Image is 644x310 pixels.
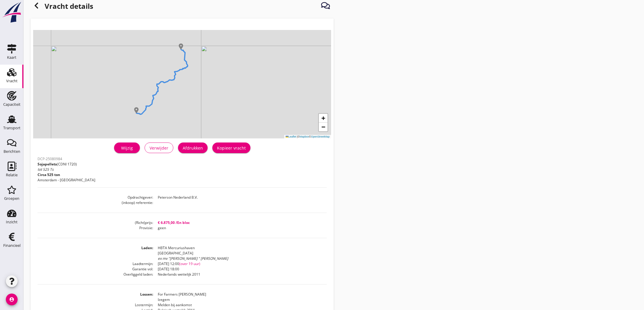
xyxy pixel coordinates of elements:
[6,220,18,224] div: Inzicht
[38,245,153,261] dt: Laden
[38,261,153,267] dt: Laadtermijn
[6,79,18,83] div: Vracht
[38,156,62,161] span: DCP-25080984
[183,145,203,151] div: Afdrukken
[38,167,54,172] span: tot 525 Ts
[38,225,153,231] dt: Provisie
[217,145,246,151] div: Kopieer vracht
[38,162,95,167] p: (CDNI 1720)
[4,150,20,153] div: Berichten
[153,272,327,277] dd: Nederlands wettelijk 2011
[38,177,95,183] p: Amsterdam - [GEOGRAPHIC_DATA]
[178,43,184,49] img: Marker
[153,261,327,267] dd: [DATE] 12:00
[38,195,153,200] dt: Opdrachtgever
[38,172,95,177] p: Circa 525 ton
[3,244,21,247] div: Financieel
[38,272,153,277] dt: Overliggeld laden
[153,245,327,261] dd: HBTA Mercuriushaven [GEOGRAPHIC_DATA]
[158,256,327,261] div: ex mv "[PERSON_NAME] " [PERSON_NAME]
[153,220,327,225] dd: € 6.875,00 /En bloc
[321,114,325,122] span: +
[321,123,325,130] span: −
[119,145,135,151] div: Wijzig
[1,1,22,23] img: logo-small.a267ee39.svg
[286,135,296,138] a: Leaflet
[150,145,168,151] div: Verwijder
[7,56,16,59] div: Kaart
[145,143,173,153] button: Verwijder
[38,292,153,302] dt: Lossen
[297,135,298,138] span: |
[38,267,153,272] dt: Garantie vol
[4,197,19,200] div: Groepen
[153,302,327,308] dd: Melden bij aankomst
[38,162,57,167] span: Sojapellets
[311,135,330,138] a: OpenStreetMap
[179,261,200,266] span: (over 19 uur)
[6,294,18,305] i: account_circle
[38,220,153,225] dt: (Richt)prijs
[153,225,327,231] dd: geen
[319,114,328,123] a: Zoom in
[133,107,139,113] img: Marker
[6,173,18,177] div: Relatie
[212,143,250,153] button: Kopieer vracht
[153,195,327,200] dd: Peterson Nederland B.V.
[38,302,153,308] dt: Lostermijn
[153,292,327,302] dd: For Farmers [PERSON_NAME] Izegem
[3,126,21,130] div: Transport
[3,103,21,106] div: Capaciteit
[153,267,327,272] dd: [DATE] 18:00
[114,143,140,153] a: Wijzig
[284,135,331,139] div: © ©
[300,135,309,138] a: Mapbox
[38,200,153,205] dt: (inkoop) referentie
[319,123,328,131] a: Zoom out
[178,143,208,153] button: Afdrukken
